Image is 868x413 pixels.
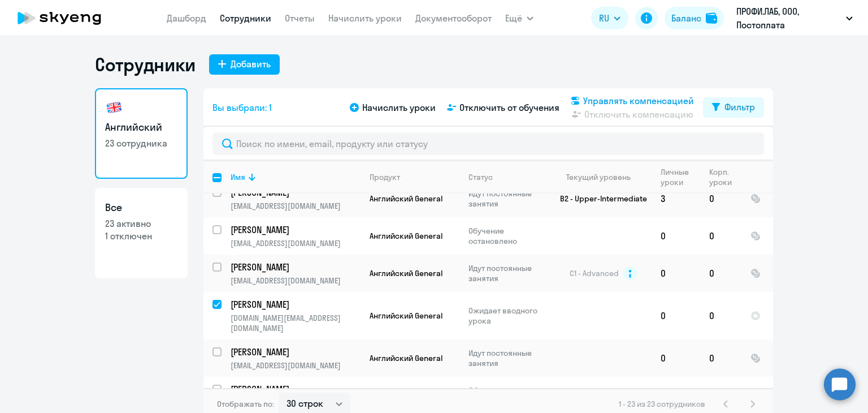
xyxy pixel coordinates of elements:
a: Документооборот [415,12,492,24]
p: [EMAIL_ADDRESS][DOMAIN_NAME] [231,238,360,248]
h3: Английский [105,120,177,135]
div: Личные уроки [661,167,700,187]
td: 0 [652,217,700,255]
a: [PERSON_NAME] [231,298,360,311]
div: Статус [468,172,493,182]
td: 0 [652,339,700,377]
span: Английский General [370,311,442,321]
span: Вы выбрали: 1 [212,101,272,114]
input: Поиск по имени, email, продукту или статусу [212,132,764,155]
p: Ожидает вводного урока [468,306,546,326]
div: Имя [231,172,360,182]
p: [DOMAIN_NAME][EMAIL_ADDRESS][DOMAIN_NAME] [231,313,360,333]
p: Идут постоянные занятия [468,263,546,283]
h1: Сотрудники [95,53,196,76]
a: Дашборд [167,12,206,24]
span: Управлять компенсацией [583,94,694,107]
button: ПРОФИ.ЛАБ, ООО, Постоплата [731,5,858,32]
span: RU [599,11,609,25]
span: Отображать по: [217,399,274,409]
p: Идут постоянные занятия [468,348,546,368]
div: Корп. уроки [709,167,734,187]
p: Обучение остановлено [468,226,546,246]
button: Ещё [505,7,533,29]
span: Английский General [370,193,442,204]
p: [PERSON_NAME] [231,223,358,236]
h3: Все [105,200,177,215]
button: Добавить [209,54,280,75]
span: Английский General [370,231,442,241]
span: Отключить от обучения [459,101,559,114]
div: Имя [231,172,245,182]
button: RU [591,7,628,29]
p: [EMAIL_ADDRESS][DOMAIN_NAME] [231,201,360,211]
span: Ещё [505,11,522,25]
a: [PERSON_NAME] [231,346,360,358]
p: 23 активно [105,217,177,230]
td: 0 [652,255,700,292]
div: Текущий уровень [555,172,651,182]
p: [EMAIL_ADDRESS][DOMAIN_NAME] [231,360,360,371]
a: [PERSON_NAME] [231,383,360,395]
div: Баланс [671,11,701,25]
img: balance [706,12,717,24]
td: 0 [700,292,741,339]
button: Фильтр [703,97,764,118]
a: Начислить уроки [328,12,402,24]
p: 23 сотрудника [105,137,177,149]
a: Все23 активно1 отключен [95,188,188,278]
p: ПРОФИ.ЛАБ, ООО, Постоплата [736,5,841,32]
p: Идут постоянные занятия [468,188,546,209]
div: Продукт [370,172,459,182]
div: Текущий уровень [566,172,631,182]
span: 1 - 23 из 23 сотрудников [619,399,705,409]
div: Добавить [231,57,271,71]
p: [PERSON_NAME] [231,298,358,311]
div: Фильтр [724,100,755,114]
p: [EMAIL_ADDRESS][DOMAIN_NAME] [231,276,360,286]
a: [PERSON_NAME] [231,261,360,273]
div: Корп. уроки [709,167,741,187]
a: Английский23 сотрудника [95,88,188,179]
div: Личные уроки [661,167,692,187]
td: 0 [652,292,700,339]
td: B2 - Upper-Intermediate [546,180,652,217]
span: Английский General [370,268,442,278]
td: 0 [700,339,741,377]
p: 1 отключен [105,230,177,242]
div: Продукт [370,172,400,182]
td: 0 [700,255,741,292]
span: C1 - Advanced [570,268,619,278]
span: Начислить уроки [362,101,436,114]
td: 3 [652,180,700,217]
td: 0 [700,217,741,255]
div: Статус [468,172,546,182]
a: Отчеты [285,12,315,24]
p: [PERSON_NAME] [231,383,358,395]
td: 0 [700,180,741,217]
p: [PERSON_NAME] [231,261,358,273]
span: Английский General [370,353,442,363]
a: [PERSON_NAME] [231,223,360,236]
p: Обучение остановлено [468,385,546,406]
p: [PERSON_NAME] [231,346,358,358]
button: Балансbalance [665,7,724,29]
img: english [105,98,123,117]
a: Сотрудники [220,12,271,24]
